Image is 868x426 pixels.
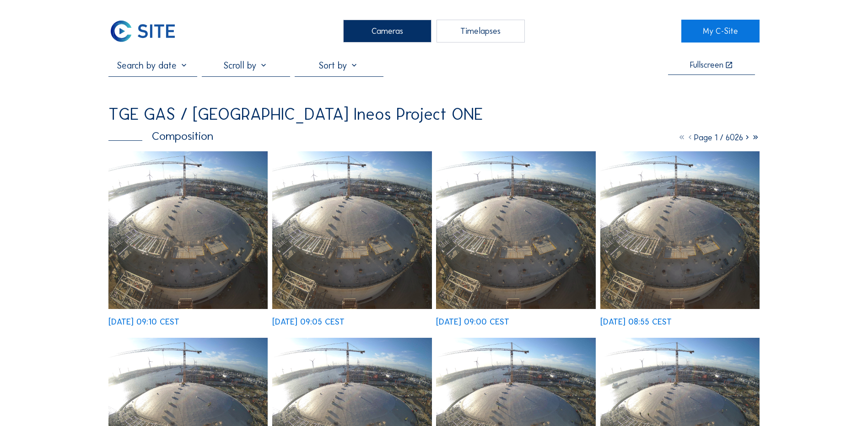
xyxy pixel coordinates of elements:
span: Page 1 / 6026 [694,133,743,143]
img: C-SITE Logo [108,20,177,43]
div: [DATE] 08:55 CEST [600,318,672,326]
div: Cameras [343,20,431,43]
div: [DATE] 09:10 CEST [108,318,179,326]
div: [DATE] 09:05 CEST [272,318,345,326]
div: Composition [108,130,213,142]
a: My C-Site [681,20,760,43]
img: image_52866376 [108,151,268,309]
img: image_52866132 [436,151,595,309]
div: Fullscreen [690,61,723,69]
input: Search by date 󰅀 [108,60,197,71]
img: image_52866312 [272,151,431,309]
img: image_52865955 [600,151,760,309]
div: TGE GAS / [GEOGRAPHIC_DATA] Ineos Project ONE [108,106,483,122]
div: Timelapses [437,20,525,43]
a: C-SITE Logo [108,20,187,43]
div: [DATE] 09:00 CEST [436,318,509,326]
